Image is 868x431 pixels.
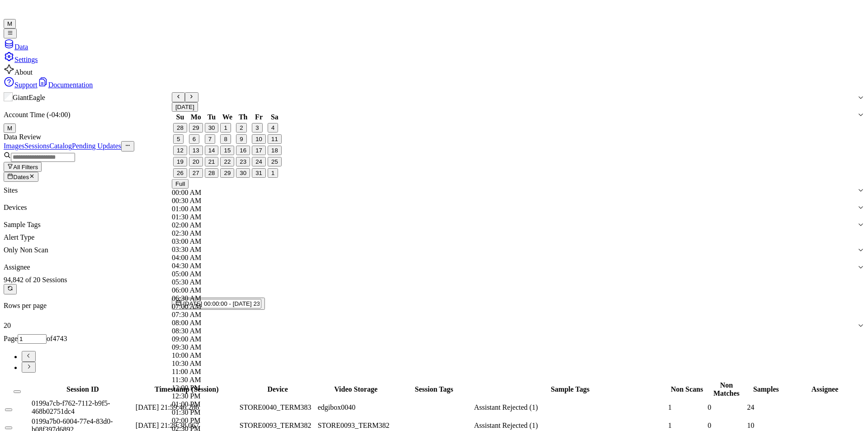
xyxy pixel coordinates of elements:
[205,146,219,155] button: Tuesday, October 14th, 2025
[14,390,21,393] button: Select all
[172,221,284,229] div: 02:00 AM
[220,168,234,178] button: Wednesday, October 29th, 2025
[172,368,284,376] div: 11:00 AM
[13,174,29,180] span: Dates
[7,20,12,27] span: M
[14,81,38,89] span: Support
[4,133,864,141] div: Data Review
[172,335,284,343] div: 09:00 AM
[4,162,42,172] button: All Filters
[172,303,284,311] div: 07:00 AM
[205,123,219,133] button: Tuesday, September 30th, 2025
[707,381,745,398] th: Non Matches
[252,146,266,155] button: Friday, October 17th, 2025
[136,422,199,429] span: [DATE] 21:29:38.067
[172,278,284,286] div: 05:30 AM
[4,335,18,342] span: Page
[172,319,284,327] div: 08:00 AM
[4,56,38,63] a: Settings
[251,113,266,122] th: Friday
[49,142,72,150] a: Catalog
[31,381,134,398] th: Session ID
[668,422,672,429] span: 1
[4,43,28,51] a: Data
[172,376,284,384] div: 11:30 AM
[22,351,36,362] button: Go to previous page
[473,381,666,398] th: Sample Tags
[173,168,187,178] button: Sunday, October 26th, 2025
[38,81,93,89] a: Documentation
[47,335,67,342] span: of 4743
[173,123,187,133] button: Sunday, September 28th, 2025
[220,146,234,155] button: Wednesday, October 15th, 2025
[4,81,38,89] a: Support
[747,381,785,398] th: Samples
[220,134,231,144] button: Wednesday, October 8th, 2025
[189,113,203,122] th: Monday
[668,403,672,411] span: 1
[318,422,394,430] div: STORE0093_TERM382
[4,19,16,28] button: M
[205,134,215,144] button: Tuesday, October 7th, 2025
[172,400,284,408] div: 01:00 PM
[220,123,231,133] button: Wednesday, October 1st, 2025
[189,157,203,166] button: Monday, October 20th, 2025
[205,168,219,178] button: Tuesday, October 28th, 2025
[4,142,24,150] a: Images
[252,168,266,178] button: Friday, October 31st, 2025
[4,233,34,241] label: Alert Type
[172,213,284,221] div: 01:30 AM
[318,403,394,412] div: edgibox0040
[172,237,284,246] div: 03:00 AM
[189,168,203,178] button: Monday, October 27th, 2025
[220,113,235,122] th: Wednesday
[4,172,38,182] button: Dates
[189,123,203,133] button: Monday, September 29th, 2025
[173,157,187,166] button: Sunday, October 19th, 2025
[220,157,234,166] button: Wednesday, October 22nd, 2025
[173,146,187,155] button: Sunday, October 12th, 2025
[172,343,284,351] div: 09:30 AM
[173,134,184,144] button: Sunday, October 5th, 2025
[252,123,262,133] button: Today, Friday, October 3rd, 2025
[172,360,284,368] div: 10:30 AM
[172,392,284,400] div: 12:30 PM
[396,381,473,398] th: Session Tags
[172,246,284,254] div: 03:30 AM
[4,351,864,373] nav: pagination
[5,426,12,429] button: Select row
[205,157,219,166] button: Tuesday, October 21st, 2025
[172,262,284,270] div: 04:30 AM
[747,403,755,411] span: 24
[252,134,266,144] button: Friday, October 10th, 2025
[236,134,246,144] button: Thursday, October 9th, 2025
[72,142,121,150] a: Pending Updates
[14,68,33,76] span: About
[172,327,284,335] div: 08:30 AM
[236,168,250,178] button: Thursday, October 30th, 2025, selected
[48,81,93,89] span: Documentation
[172,92,185,102] button: Go to the Previous Month
[173,113,188,122] th: Sunday
[172,311,284,319] div: 07:30 AM
[172,189,284,197] div: 00:00 AM
[236,123,246,133] button: Thursday, October 2nd, 2025
[236,113,250,122] th: Thursday
[135,381,238,398] th: Timestamp (Session)
[474,422,538,429] span: Assistant Rejected (1)
[474,403,538,411] span: Assistant Rejected (1)
[4,123,16,133] button: M
[172,351,284,360] div: 10:00 AM
[267,113,282,122] th: Saturday
[5,408,12,411] button: Select row
[4,276,67,284] span: 94,842 of 20 Sessions
[268,168,278,178] button: Saturday, November 1st, 2025
[172,197,284,205] div: 00:30 AM
[14,56,38,63] span: Settings
[172,294,284,303] div: 06:30 AM
[268,123,278,133] button: Saturday, October 4th, 2025
[747,422,755,429] span: 10
[172,112,283,179] table: October 2025
[708,422,711,429] span: 0
[268,157,282,166] button: Saturday, October 25th, 2025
